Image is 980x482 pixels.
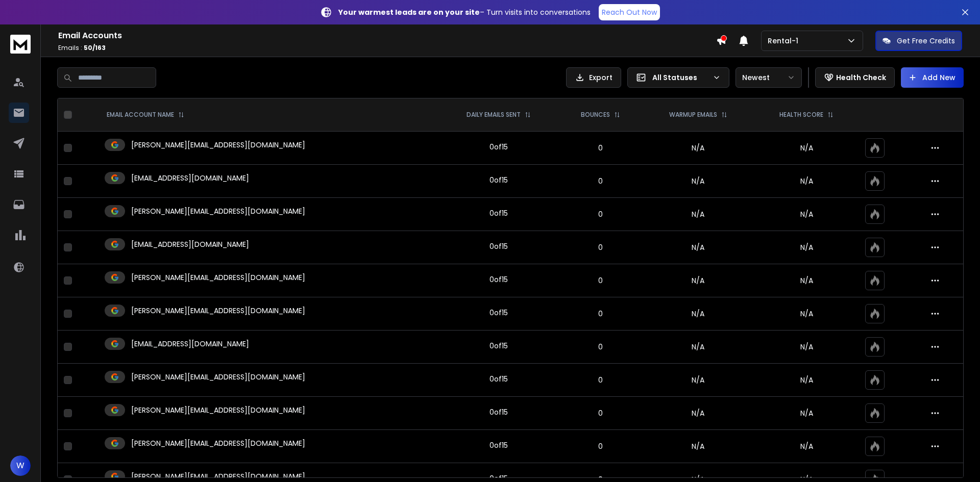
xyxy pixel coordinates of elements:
[642,430,753,463] td: N/A
[642,264,753,297] td: N/A
[875,31,962,51] button: Get Free Credits
[565,176,636,186] p: 0
[779,111,823,119] p: HEALTH SCORE
[642,132,753,165] td: N/A
[107,111,184,119] div: EMAIL ACCOUNT NAME
[131,173,249,183] p: [EMAIL_ADDRESS][DOMAIN_NAME]
[131,140,305,150] p: [PERSON_NAME][EMAIL_ADDRESS][DOMAIN_NAME]
[897,36,955,46] p: Get Free Credits
[565,275,636,286] p: 0
[760,441,853,451] p: N/A
[768,36,802,46] p: Rental-1
[10,455,31,476] button: W
[565,342,636,352] p: 0
[642,364,753,397] td: N/A
[489,308,508,318] div: 0 of 15
[131,372,305,382] p: [PERSON_NAME][EMAIL_ADDRESS][DOMAIN_NAME]
[467,111,521,119] p: DAILY EMAILS SENT
[565,441,636,451] p: 0
[338,7,591,17] p: – Turn visits into conversations
[131,339,249,349] p: [EMAIL_ADDRESS][DOMAIN_NAME]
[642,198,753,231] td: N/A
[489,241,508,251] div: 0 of 15
[131,471,305,481] p: [PERSON_NAME][EMAIL_ADDRESS][DOMAIN_NAME]
[131,438,305,448] p: [PERSON_NAME][EMAIL_ADDRESS][DOMAIN_NAME]
[489,142,508,152] div: 0 of 15
[58,44,716,52] p: Emails :
[642,397,753,430] td: N/A
[760,342,853,352] p: N/A
[669,111,717,119] p: WARMUP EMAILS
[131,239,249,249] p: [EMAIL_ADDRESS][DOMAIN_NAME]
[489,341,508,351] div: 0 of 15
[84,43,106,52] span: 50 / 163
[489,407,508,417] div: 0 of 15
[565,375,636,385] p: 0
[760,309,853,319] p: N/A
[565,242,636,252] p: 0
[338,7,480,17] strong: Your warmest leads are on your site
[642,331,753,364] td: N/A
[131,272,305,283] p: [PERSON_NAME][EMAIL_ADDRESS][DOMAIN_NAME]
[489,208,508,218] div: 0 of 15
[642,231,753,264] td: N/A
[836,72,886,83] p: Health Check
[565,309,636,319] p: 0
[760,375,853,385] p: N/A
[760,143,853,153] p: N/A
[58,30,716,42] h1: Email Accounts
[760,209,853,219] p: N/A
[652,72,708,83] p: All Statuses
[489,274,508,285] div: 0 of 15
[565,143,636,153] p: 0
[489,175,508,185] div: 0 of 15
[131,206,305,216] p: [PERSON_NAME][EMAIL_ADDRESS][DOMAIN_NAME]
[10,35,31,54] img: logo
[489,374,508,384] div: 0 of 15
[642,297,753,331] td: N/A
[599,4,660,20] a: Reach Out Now
[760,176,853,186] p: N/A
[760,242,853,252] p: N/A
[602,7,657,17] p: Reach Out Now
[131,306,305,316] p: [PERSON_NAME][EMAIL_ADDRESS][DOMAIN_NAME]
[565,408,636,418] p: 0
[815,67,895,88] button: Health Check
[566,67,621,88] button: Export
[565,209,636,219] p: 0
[901,67,964,88] button: Add New
[642,165,753,198] td: N/A
[760,275,853,286] p: N/A
[736,67,802,88] button: Newest
[760,408,853,418] p: N/A
[131,405,305,415] p: [PERSON_NAME][EMAIL_ADDRESS][DOMAIN_NAME]
[581,111,610,119] p: BOUNCES
[489,440,508,450] div: 0 of 15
